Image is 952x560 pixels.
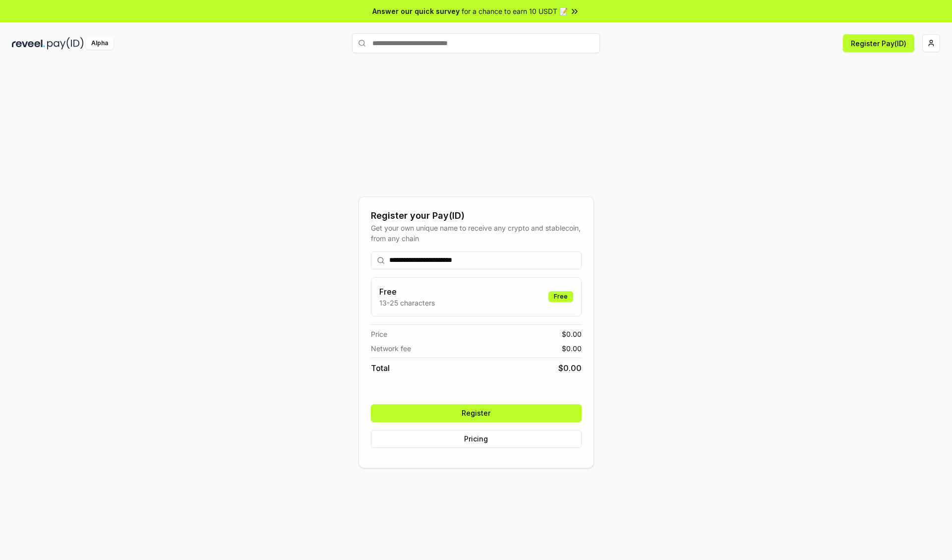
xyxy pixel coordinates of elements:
[47,37,84,50] img: pay_id
[371,343,411,354] span: Network fee
[462,6,568,16] span: for a chance to earn 10 USDT 📝
[371,329,387,339] span: Price
[562,343,582,354] span: $ 0.00
[86,37,114,50] div: Alpha
[548,291,573,302] div: Free
[371,223,582,244] div: Get your own unique name to receive any crypto and stablecoin, from any chain
[379,286,435,298] h3: Free
[371,430,582,448] button: Pricing
[371,209,582,223] div: Register your Pay(ID)
[562,329,582,339] span: $ 0.00
[371,404,582,422] button: Register
[379,298,435,308] p: 13-25 characters
[12,37,45,50] img: reveel_dark
[843,34,914,52] button: Register Pay(ID)
[558,362,582,374] span: $ 0.00
[372,6,460,16] span: Answer our quick survey
[371,362,390,374] span: Total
